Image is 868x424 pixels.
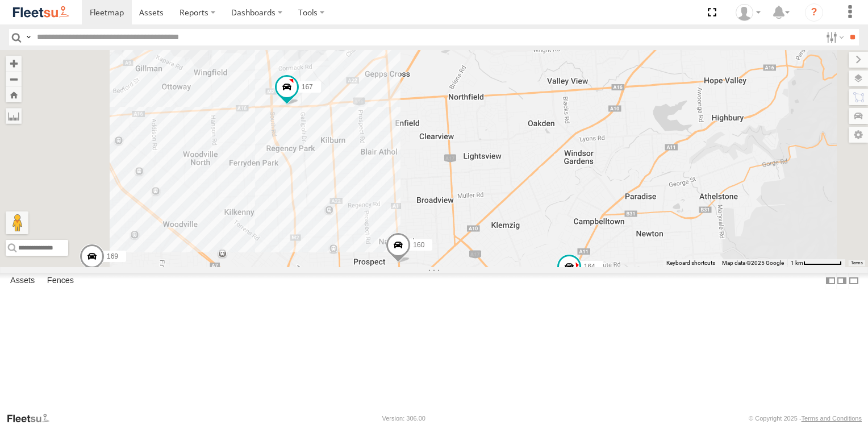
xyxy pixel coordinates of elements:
label: Measure [6,108,22,124]
span: 164 [584,263,595,271]
label: Map Settings [849,127,868,143]
img: fleetsu-logo-horizontal.svg [11,5,70,20]
label: Hide Summary Table [848,273,859,289]
button: Zoom out [6,71,22,87]
button: Map Scale: 1 km per 64 pixels [787,259,845,267]
div: Version: 306.00 [382,415,425,422]
button: Keyboard shortcuts [666,259,715,267]
span: 1 km [791,260,803,266]
a: Visit our Website [6,413,59,424]
span: 167 [302,82,313,90]
label: Search Query [24,29,33,45]
div: © Copyright 2025 - [749,415,862,422]
label: Search Filter Options [821,29,846,45]
label: Dock Summary Table to the Right [836,273,848,289]
a: Terms and Conditions [802,415,862,422]
div: Arb Quin [732,4,765,21]
span: 160 [413,241,424,249]
label: Assets [5,273,40,289]
a: Terms (opens in new tab) [851,260,863,265]
button: Zoom in [6,56,22,71]
label: Dock Summary Table to the Left [825,273,836,289]
button: Drag Pegman onto the map to open Street View [6,211,28,234]
span: 169 [107,252,118,260]
i: ? [805,3,823,22]
span: Map data ©2025 Google [722,260,784,266]
label: Fences [41,273,80,289]
button: Zoom Home [6,87,22,102]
